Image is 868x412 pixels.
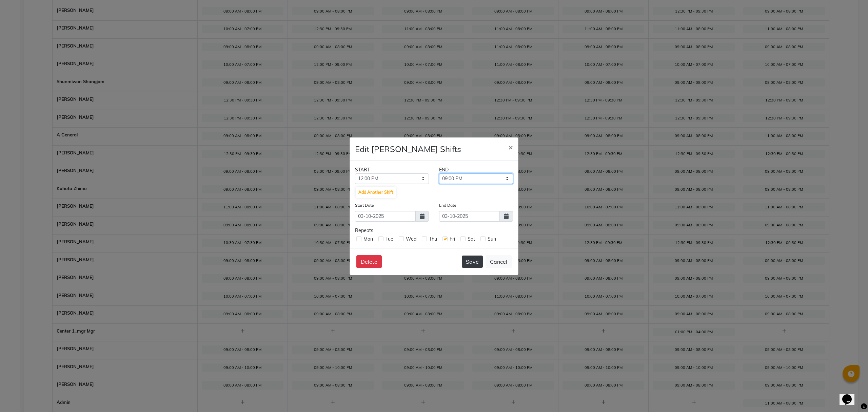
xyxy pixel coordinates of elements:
span: Sun [488,236,496,242]
span: Thu [429,236,437,242]
button: Save [462,256,483,268]
button: Add Another Shift [356,187,396,198]
div: Repeats [355,227,513,234]
span: Fri [450,236,455,242]
span: Sat [468,236,475,242]
button: Cancel [486,255,512,268]
iframe: chat widget [840,385,861,405]
label: Start Date [355,202,374,208]
span: Wed [406,236,416,242]
label: End Date [439,202,456,208]
span: × [508,142,513,152]
button: Delete [356,255,382,268]
h4: Edit [PERSON_NAME] Shifts [355,143,461,155]
button: Close [503,137,518,156]
div: START [350,166,434,173]
span: Mon [363,236,373,242]
div: END [434,166,518,173]
input: yyyy-mm-dd [439,211,500,222]
input: yyyy-mm-dd [355,211,416,222]
span: Tue [386,236,393,242]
